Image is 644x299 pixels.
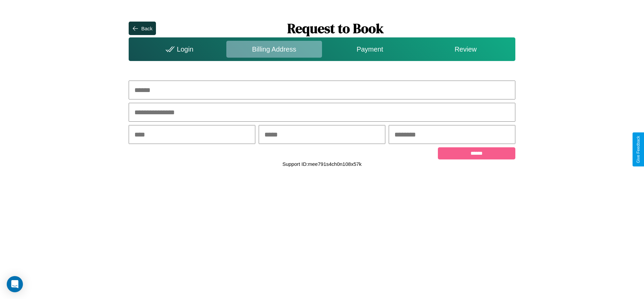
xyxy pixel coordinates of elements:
h1: Request to Book [156,19,515,37]
div: Payment [322,41,418,58]
div: Open Intercom Messenger [7,276,23,292]
div: Give Feedback [636,136,641,163]
button: Back [129,22,156,35]
p: Support ID: mee791s4ch0n108x57k [282,159,361,169]
div: Back [141,26,152,31]
div: Login [130,41,226,58]
div: Billing Address [226,41,322,58]
div: Review [418,41,513,58]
